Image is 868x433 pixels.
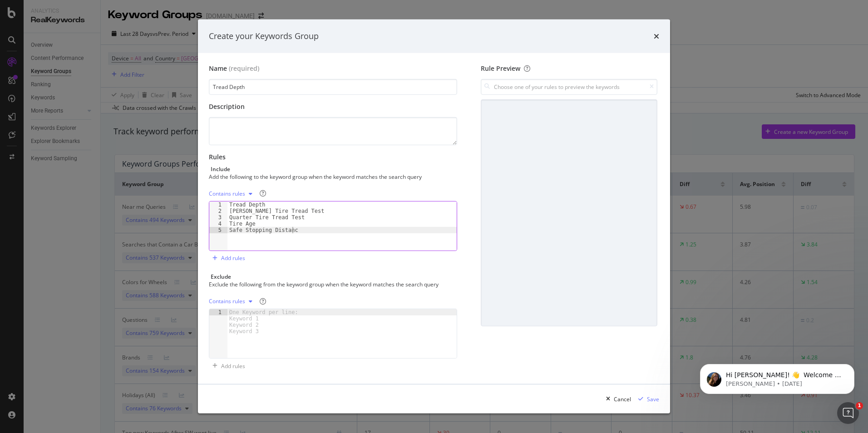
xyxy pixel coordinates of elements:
[209,294,256,309] button: Contains rules
[209,187,256,201] button: Contains rules
[481,79,657,95] input: Choose one of your rules to preview the keywords
[209,221,227,227] div: 4
[635,392,659,406] button: Save
[229,64,259,73] span: (required)
[209,79,457,95] input: Enter a name
[209,359,245,373] button: Add rules
[209,102,457,111] div: Description
[209,251,245,266] button: Add rules
[209,30,319,42] div: Create your Keywords Group
[209,173,455,181] div: Add the following to the keyword group when the keyword matches the search query
[647,395,659,403] div: Save
[209,64,227,73] div: Name
[856,402,863,409] span: 1
[209,153,457,162] div: Rules
[209,208,227,214] div: 2
[211,165,230,173] div: Include
[209,309,227,315] div: 1
[221,254,245,262] div: Add rules
[602,392,631,406] button: Cancel
[837,402,859,424] iframe: Intercom live chat
[209,214,227,221] div: 3
[211,273,231,280] div: Exclude
[614,395,631,403] div: Cancel
[227,309,303,335] div: One Keyword per line: Keyword 1 Keyword 2 Keyword 3
[209,299,245,304] div: Contains rules
[221,362,245,370] div: Add rules
[209,280,455,288] div: Exclude the following from the keyword group when the keyword matches the search query
[198,20,670,413] div: modal
[209,191,245,197] div: Contains rules
[209,202,227,208] div: 1
[39,35,157,43] p: Message from Laura, sent 2w ago
[686,345,868,408] iframe: Intercom notifications message
[481,64,657,73] div: Rule Preview
[209,227,227,233] div: 5
[654,30,659,42] div: times
[39,26,157,79] span: Hi [PERSON_NAME]! 👋 Welcome to Botify chat support! Have a question? Reply to this message and ou...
